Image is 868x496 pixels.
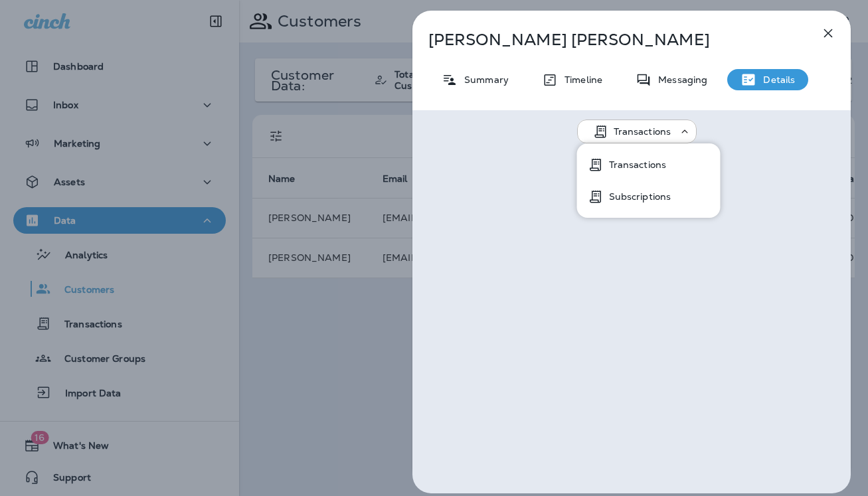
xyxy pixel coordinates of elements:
button: Subscriptions [577,181,721,212]
p: Messaging [651,74,707,85]
button: Transactions [577,149,721,181]
p: Transactions [604,159,667,170]
p: Transactions [614,126,671,137]
p: Subscriptions [604,191,671,202]
p: Timeline [558,74,602,85]
p: Details [756,74,795,85]
p: Summary [458,74,509,85]
p: [PERSON_NAME] [PERSON_NAME] [428,31,791,49]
